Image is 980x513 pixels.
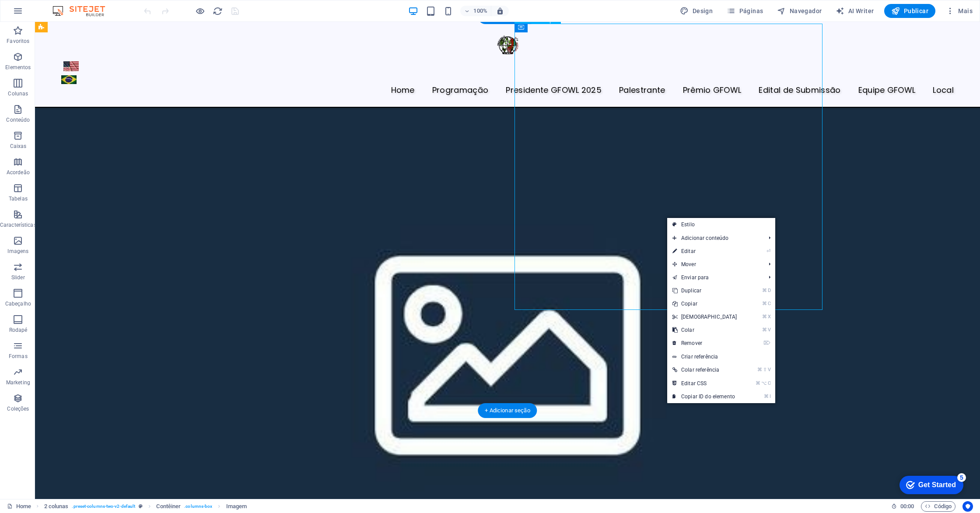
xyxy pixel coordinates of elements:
span: 00 00 [900,501,914,512]
p: Caixas [10,143,27,150]
span: AI Writer [836,7,874,15]
div: 5 [65,2,73,11]
i: C [768,380,770,386]
span: Adicionar conteúdo [667,232,762,245]
button: Navegador [773,4,825,18]
i: Recarregar página [213,6,223,16]
p: Favoritos [7,38,29,45]
i: V [768,327,770,333]
p: Acordeão [7,169,30,176]
i: ⏎ [766,248,770,254]
i: Este elemento é uma predefinição personalizável [139,504,143,509]
p: Conteúdo [6,116,30,123]
span: Publicar [891,7,928,15]
i: V [768,367,770,372]
button: AI Writer [832,4,877,18]
a: ⏎Editar [667,245,742,258]
span: . columns-box [184,501,212,512]
span: Clique para selecionar. Clique duas vezes para editar [44,501,69,512]
i: ⌘ [756,380,760,386]
button: Clique aqui para sair do modo de visualização e continuar editando [195,6,205,16]
p: Imagens [7,248,28,255]
i: C [768,301,770,306]
a: ⌘DDuplicar [667,284,742,297]
button: reload [212,6,223,16]
span: Código [925,501,952,512]
button: Design [676,4,716,18]
nav: breadcrumb [44,501,247,512]
span: Clique para selecionar. Clique duas vezes para editar [226,501,247,512]
i: ⌥ [761,380,767,386]
a: ⌘X[DEMOGRAPHIC_DATA] [667,310,742,323]
h6: Tempo de sessão [891,501,914,512]
i: ⌘ [762,301,767,306]
i: ⌘ [762,314,767,320]
i: ⌘ [762,327,767,333]
span: Mais [946,7,973,15]
p: Rodapé [9,327,28,334]
button: Código [921,501,955,512]
h6: 100% [473,6,487,16]
a: ⌦Remover [667,337,742,350]
i: ⌘ [762,288,767,293]
span: Mover [667,258,762,271]
p: Marketing [6,379,30,386]
p: Elementos [5,64,31,71]
a: ⌘⌥CEditar CSS [667,377,742,390]
i: X [768,314,770,320]
i: ⌘ [757,367,762,372]
p: Tabelas [9,195,28,202]
span: . preset-columns-two-v2-default [72,501,135,512]
p: Coleções [7,405,29,412]
a: ⌘ICopiar ID do elemento [667,390,742,403]
span: : [906,503,908,509]
div: Design (Ctrl+Alt+Y) [676,4,716,18]
div: Get Started [26,10,63,18]
i: ⌘ [764,394,769,399]
a: Enviar para [667,271,762,284]
p: Colunas [8,90,28,97]
a: Estilo [667,218,775,231]
div: Get Started 5 items remaining, 0% complete [7,4,71,23]
button: Usercentrics [962,501,973,512]
a: Clique para cancelar a seleção. Clique duas vezes para abrir as Páginas [7,501,31,512]
a: ⌘CCopiar [667,297,742,310]
i: ⇧ [763,367,767,372]
div: + Adicionar seção [478,403,537,418]
button: Publicar [884,4,935,18]
a: ⌘⇧VColar referência [667,363,742,376]
span: Páginas [727,7,763,15]
button: Páginas [723,4,766,18]
span: Navegador [777,7,822,15]
a: ⌘VColar [667,323,742,337]
i: D [768,288,770,293]
p: Cabeçalho [5,300,31,307]
span: Design [680,7,713,15]
img: Editor Logo [50,6,116,16]
button: Mais [942,4,976,18]
i: Ao redimensionar, ajusta automaticamente o nível de zoom para caber no dispositivo escolhido. [496,7,504,15]
i: I [770,394,770,399]
p: Formas [9,353,28,360]
p: Slider [11,274,25,281]
button: 100% [460,6,491,16]
span: Clique para selecionar. Clique duas vezes para editar [156,501,181,512]
a: Criar referência [667,350,775,363]
i: ⌦ [763,340,770,346]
